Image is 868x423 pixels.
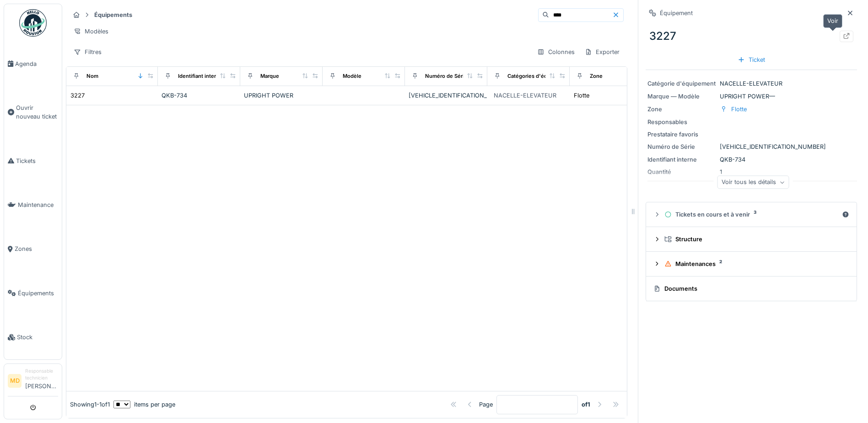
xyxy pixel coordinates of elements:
[16,157,58,165] span: Tickets
[4,227,62,271] a: Zones
[647,142,855,151] div: [VEHICLE_IDENTIFICATION_NUMBER]
[70,45,106,59] div: Filtres
[113,400,175,409] div: items per page
[4,42,62,86] a: Agenda
[507,72,571,80] div: Catégories d'équipement
[16,103,58,121] span: Ouvrir nouveau ticket
[664,210,838,219] div: Tickets en cours et à venir
[590,72,603,80] div: Zone
[647,155,716,164] div: Identifiant interne
[178,72,222,80] div: Identifiant interne
[15,244,58,253] span: Zones
[717,176,789,189] div: Voir tous les détails
[479,400,493,409] div: Page
[647,130,716,139] div: Prestataire favoris
[409,91,484,100] div: [VEHICLE_IDENTIFICATION_NUMBER]
[650,231,853,248] summary: Structure
[244,91,319,100] div: UPRIGHT POWER
[70,400,110,409] div: Showing 1 - 1 of 1
[734,54,769,66] div: Ticket
[91,11,136,19] strong: Équipements
[70,25,113,38] div: Modèles
[18,201,58,209] span: Maintenance
[494,91,556,100] div: NACELLE-ELEVATEUR
[731,105,747,114] div: Flotte
[4,271,62,315] a: Équipements
[653,284,846,293] div: Documents
[647,105,716,114] div: Zone
[650,280,853,297] summary: Documents
[823,14,842,27] div: Voir
[664,260,846,268] div: Maintenances
[664,235,846,244] div: Structure
[647,168,716,176] div: Quantité
[533,45,579,59] div: Colonnes
[646,24,857,48] div: 3227
[650,206,853,223] summary: Tickets en cours et à venir3
[647,79,855,88] div: NACELLE-ELEVATEUR
[582,400,590,409] strong: of 1
[647,142,716,151] div: Numéro de Série
[650,255,853,272] summary: Maintenances2
[17,333,58,342] span: Stock
[4,315,62,359] a: Stock
[4,86,62,139] a: Ouvrir nouveau ticket
[8,368,58,396] a: MD Responsable technicien[PERSON_NAME]
[647,155,855,164] div: QKB-734
[574,91,589,100] div: Flotte
[18,289,58,298] span: Équipements
[4,139,62,183] a: Tickets
[425,72,467,80] div: Numéro de Série
[647,168,855,176] div: 1
[260,72,279,80] div: Marque
[162,91,237,100] div: QKB-734
[8,374,22,388] li: MD
[70,91,85,100] div: 3227
[86,72,98,80] div: Nom
[660,9,693,17] div: Équipement
[25,368,58,382] div: Responsable technicien
[4,183,62,227] a: Maintenance
[647,79,716,88] div: Catégorie d'équipement
[25,368,58,394] li: [PERSON_NAME]
[15,60,58,68] span: Agenda
[647,92,855,101] div: UPRIGHT POWER —
[581,45,624,59] div: Exporter
[647,92,716,101] div: Marque — Modèle
[19,9,47,37] img: Badge_color-CXgf-gQk.svg
[647,118,716,126] div: Responsables
[343,72,361,80] div: Modèle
